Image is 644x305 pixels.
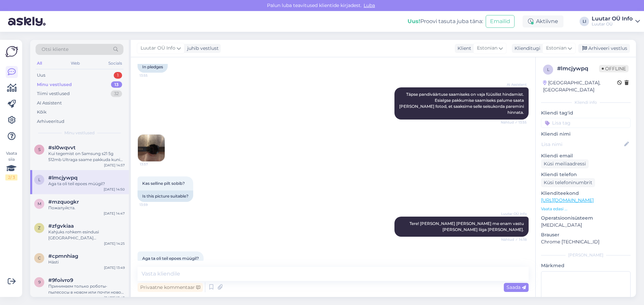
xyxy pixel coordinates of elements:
[541,206,631,212] p: Vaata edasi ...
[408,17,483,25] div: Proovi tasuta juba täna:
[142,256,199,261] span: Aga ta oli teil epoes müügil?
[104,211,125,216] div: [DATE] 14:47
[138,61,168,73] div: In pledges
[48,181,125,187] div: Aga ta oli teil epoes müügil?
[541,109,631,117] p: Kliendi tag'id
[541,222,631,229] p: [MEDICAL_DATA]
[408,18,420,24] b: Uus!
[107,59,123,68] div: Socials
[104,187,125,192] div: [DATE] 14:50
[543,79,617,93] div: [GEOGRAPHIC_DATA], [GEOGRAPHIC_DATA]
[541,231,631,238] p: Brauser
[592,16,633,21] div: Luutar OÜ Info
[557,65,599,73] div: # lmcjywpq
[142,181,185,186] span: Kas selline pilt sobib?
[38,147,41,152] span: s
[578,44,630,53] div: Arhiveeri vestlus
[48,145,75,151] span: #sl0wqvvt
[138,135,165,161] img: Attachment
[69,59,81,68] div: Web
[546,45,567,52] span: Estonian
[38,255,41,260] span: c
[37,118,64,125] div: Arhiveeritud
[410,221,525,232] span: Tere! [PERSON_NAME] [PERSON_NAME] me enam vastu [PERSON_NAME] liiga [PERSON_NAME].
[541,178,595,187] div: Küsi telefoninumbrit
[48,175,77,181] span: #lmcjywpq
[140,162,165,167] span: 13:57
[48,283,125,295] div: Принимаем только роботы-пылесосы в новом или почти новом состоянии.
[5,174,17,180] div: 2 / 3
[541,190,631,197] p: Klienditeekond
[37,72,45,79] div: Uus
[5,45,18,58] img: Askly Logo
[104,241,125,246] div: [DATE] 14:25
[547,67,549,72] span: l
[541,197,594,203] a: [URL][DOMAIN_NAME]
[36,59,43,68] div: All
[541,159,589,168] div: Küsi meiliaadressi
[138,283,203,292] div: Privaatne kommentaar
[362,2,377,8] span: Luba
[64,130,95,136] span: Minu vestlused
[37,109,47,116] div: Kõik
[140,73,165,78] span: 13:55
[48,229,125,241] div: Kahjuks rohkem esindusi [GEOGRAPHIC_DATA] [GEOGRAPHIC_DATA] pole
[599,65,629,72] span: Offline
[501,82,527,87] span: AI Assistent
[541,171,631,178] p: Kliendi telefon
[37,100,62,106] div: AI Assistent
[512,45,540,52] div: Klienditugi
[104,295,125,300] div: [DATE] 13:43
[541,262,631,269] p: Märkmed
[48,199,79,205] span: #mzquogkr
[501,120,527,125] span: Nähtud ✓ 13:55
[104,265,125,270] div: [DATE] 13:49
[111,81,122,88] div: 13
[184,45,219,52] div: juhib vestlust
[48,253,78,259] span: #cpmnhiag
[541,141,623,148] input: Lisa nimi
[48,277,73,283] span: #9foivro9
[141,45,175,52] span: Luutar OÜ Info
[592,21,633,27] div: Luutar OÜ
[111,90,122,97] div: 32
[38,280,41,285] span: 9
[42,46,68,53] span: Otsi kliente
[37,81,72,88] div: Minu vestlused
[592,16,640,27] a: Luutar OÜ InfoLuutar OÜ
[140,202,165,207] span: 13:59
[501,211,527,216] span: Luutar OÜ Info
[541,152,631,159] p: Kliendi email
[486,15,515,28] button: Emailid
[501,237,527,242] span: Nähtud ✓ 14:18
[541,252,631,258] div: [PERSON_NAME]
[48,259,125,265] div: Hästi
[48,151,125,163] div: Kui tegemist on Samsung s21 5g 512mb Ultraga saame pakkuda kuni 150€
[48,205,125,211] div: Пожалуйста.
[580,17,589,26] div: LI
[541,131,631,138] p: Kliendi nimi
[104,163,125,168] div: [DATE] 14:57
[455,45,471,52] div: Klient
[477,45,497,52] span: Estonian
[523,15,563,27] div: Aktiivne
[38,177,41,182] span: l
[399,92,525,115] span: Täpse pandiväärtuse saamiseks on vaja füüsilist hindamist. Esialgse pakkumise saamiseks palume sa...
[48,223,74,229] span: #zfgvkiaa
[38,225,41,230] span: z
[541,118,631,128] input: Lisa tag
[5,150,17,180] div: Vaata siia
[541,215,631,222] p: Operatsioonisüsteem
[38,201,41,206] span: m
[114,72,122,79] div: 1
[541,238,631,245] p: Chrome [TECHNICAL_ID]
[506,284,526,290] span: Saada
[541,99,631,105] div: Kliendi info
[37,90,70,97] div: Tiimi vestlused
[138,190,193,202] div: Is this picture suitable?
